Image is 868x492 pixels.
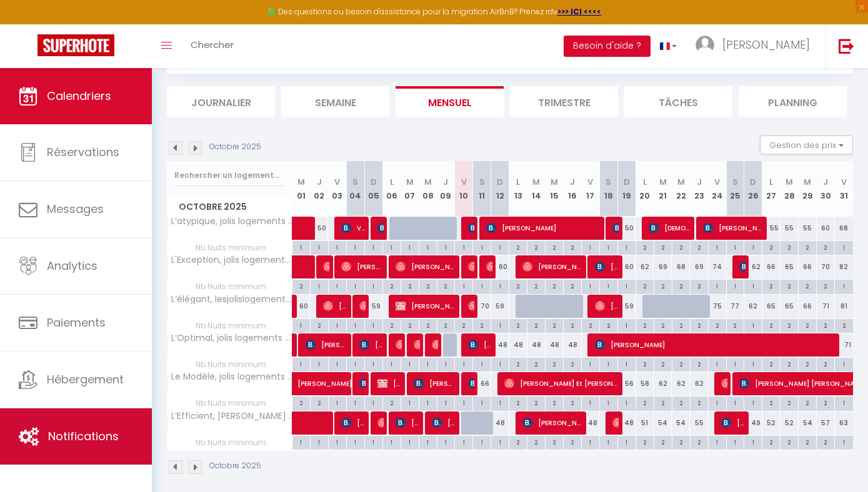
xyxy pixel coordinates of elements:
[727,241,744,253] div: 1
[406,176,414,188] abbr: M
[799,255,817,278] div: 66
[817,255,835,278] div: 70
[396,294,456,318] span: [PERSON_NAME]
[582,241,599,253] div: 1
[636,358,654,370] div: 2
[522,255,583,278] span: [PERSON_NAME]
[672,241,690,253] div: 2
[781,280,798,292] div: 2
[491,319,509,331] div: 1
[364,295,382,318] div: 59
[504,371,619,395] span: [PERSON_NAME] Et [PERSON_NAME]
[527,319,545,331] div: 2
[167,280,292,293] span: Nb Nuits minimum
[835,217,853,240] div: 68
[401,161,419,217] th: 07
[781,217,799,240] div: 55
[624,86,732,117] li: Tâches
[473,295,491,318] div: 70
[691,280,708,292] div: 2
[739,255,746,278] span: [PERSON_NAME]
[546,319,563,331] div: 2
[365,319,382,331] div: 1
[47,201,104,217] span: Messages
[762,255,781,278] div: 66
[582,319,599,331] div: 2
[762,241,780,253] div: 2
[727,280,744,292] div: 1
[491,161,509,217] th: 12
[546,241,563,253] div: 2
[419,358,437,370] div: 1
[401,241,419,253] div: 1
[527,241,545,253] div: 2
[509,241,527,253] div: 2
[396,333,402,357] span: Redouan El Mouhrad
[432,411,456,435] span: [PERSON_NAME]
[347,319,364,331] div: 1
[744,358,762,370] div: 1
[835,295,853,318] div: 81
[708,295,726,318] div: 75
[455,241,472,253] div: 1
[618,358,636,370] div: 1
[347,280,364,292] div: 1
[522,411,583,435] span: [PERSON_NAME]
[414,371,456,395] span: [PERSON_NAME] [PERSON_NAME]
[491,255,509,278] div: 60
[781,161,799,217] th: 28
[744,295,762,318] div: 62
[292,295,299,318] a: [PERSON_NAME]
[732,176,738,188] abbr: S
[311,319,328,331] div: 2
[401,280,419,292] div: 2
[329,241,346,253] div: 1
[654,241,672,253] div: 2
[744,161,762,217] th: 26
[47,371,124,387] span: Hébergement
[690,161,708,217] th: 23
[557,6,601,17] strong: >>> ICI <<<<
[817,319,834,331] div: 2
[762,280,780,292] div: 2
[346,161,364,217] th: 04
[359,333,384,357] span: [PERSON_NAME]
[47,315,106,330] span: Paiements
[437,358,455,370] div: 1
[292,319,310,331] div: 1
[672,255,690,278] div: 68
[292,333,299,357] a: [PERSON_NAME]
[383,241,401,253] div: 1
[396,86,504,117] li: Mensuel
[169,333,294,343] span: L’Optimal, jolis logements brivistes
[600,241,617,253] div: 1
[817,280,834,292] div: 2
[437,161,455,217] th: 09
[468,294,474,318] span: [PERSON_NAME]
[329,319,346,331] div: 1
[654,358,672,370] div: 2
[781,319,798,331] div: 2
[396,255,456,278] span: [PERSON_NAME] Viremonet
[341,216,366,240] span: Veronique BUGOLO
[468,371,474,395] span: [PERSON_NAME] [PERSON_NAME]
[817,161,835,217] th: 30
[328,161,346,217] th: 03
[835,319,853,331] div: 2
[292,358,310,370] div: 1
[323,294,347,318] span: [PERSON_NAME] [PERSON_NAME]
[799,161,817,217] th: 29
[624,176,630,188] abbr: D
[297,176,305,188] abbr: M
[437,241,455,253] div: 1
[727,319,744,331] div: 2
[654,280,672,292] div: 2
[401,358,419,370] div: 1
[617,217,636,240] div: 50
[618,280,636,292] div: 1
[595,333,837,357] span: [PERSON_NAME]
[799,319,816,331] div: 2
[509,319,527,331] div: 2
[419,280,437,292] div: 2
[722,37,810,52] span: [PERSON_NAME]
